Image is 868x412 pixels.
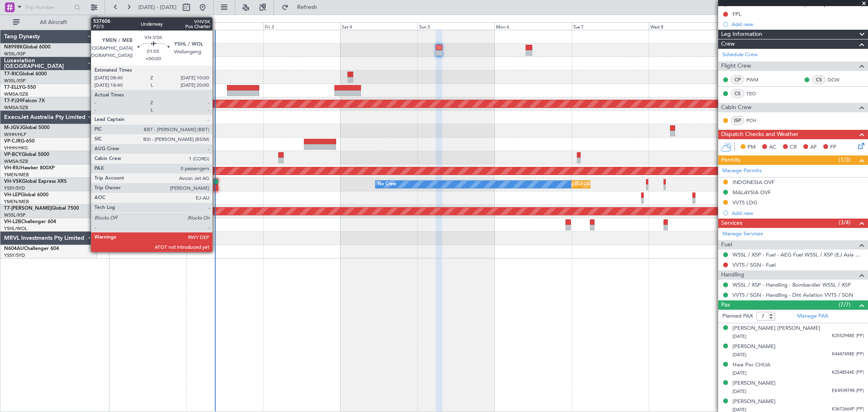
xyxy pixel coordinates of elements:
[4,78,26,84] a: WSSL/XSP
[732,261,776,268] a: VVTS / SGN - Fuel
[830,143,836,151] span: FP
[4,125,50,130] a: M-JGVJGlobal 5000
[722,167,762,175] a: Manage Permits
[4,145,28,151] a: VHHH/HKG
[721,61,751,71] span: Flight Crew
[4,199,29,205] a: YMEN/MEB
[721,219,742,228] span: Services
[832,369,864,376] span: K2548544E (PP)
[4,45,50,50] a: N8998KGlobal 6000
[721,103,752,112] span: Cabin Crew
[828,76,846,83] a: DCW
[572,22,649,30] div: Tue 7
[797,312,828,320] a: Manage PAX
[278,1,327,14] button: Refresh
[732,343,776,351] div: [PERSON_NAME]
[9,16,88,29] button: All Aircraft
[732,324,820,333] div: [PERSON_NAME] [PERSON_NAME]
[732,379,776,388] div: [PERSON_NAME]
[721,130,798,139] span: Dispatch Checks and Weather
[4,166,55,171] a: VH-RIUHawker 800XP
[4,99,45,103] a: T7-PJ29Falcon 7X
[769,143,776,151] span: AC
[732,352,746,358] span: [DATE]
[378,178,396,191] div: No Crew
[4,85,22,90] span: T7-ELLY
[4,166,21,171] span: VH-RIU
[732,251,864,258] a: WSSL / XSP - Fuel - AEG Fuel WSSL / XSP (EJ Asia Only)
[721,270,744,280] span: Handling
[649,22,726,30] div: Wed 8
[731,89,744,98] div: CS
[110,16,124,23] div: [DATE]
[731,75,744,84] div: CP
[746,117,765,124] a: PCH
[732,11,741,18] div: FPL
[721,156,740,165] span: Permits
[4,206,79,211] a: T7-[PERSON_NAME]Global 7500
[832,388,864,394] span: EK4939798 (PP)
[4,139,35,144] a: VP-CJRG-650
[812,75,826,84] div: CS
[4,212,26,218] a: WSSL/XSP
[109,22,186,30] div: Wed 1
[839,218,851,227] span: (3/4)
[810,143,817,151] span: AF
[722,230,763,238] a: Manage Services
[4,219,56,224] a: VH-L2BChallenger 604
[4,226,27,232] a: YSHL/WOL
[732,361,770,369] div: Hwa Por CHUA
[4,152,49,157] a: VP-BCYGlobal 5000
[721,39,735,49] span: Crew
[732,291,853,298] a: VVTS / SGN - Handling - Dht Aviation VVTS / SGN
[4,246,24,251] span: N604AU
[746,90,765,97] a: TEO
[263,22,340,30] div: Fri 3
[4,179,67,184] a: VH-VSKGlobal Express XRS
[4,179,22,184] span: VH-VSK
[721,300,730,310] span: Pax
[839,156,851,164] span: (1/3)
[732,333,746,340] span: [DATE]
[4,158,28,164] a: WMSA/SZB
[732,189,771,196] div: MALAYSIA OVF
[4,139,21,144] span: VP-CJR
[731,116,744,125] div: ISP
[4,206,51,211] span: T7-[PERSON_NAME]
[138,4,177,11] span: [DATE] - [DATE]
[732,388,746,394] span: [DATE]
[832,333,864,340] span: K2552948E (PP)
[4,193,48,197] a: VH-LEPGlobal 6000
[732,281,851,288] a: WSSL / XSP - Handling - Bombardier WSSL / XSP
[732,398,776,406] div: [PERSON_NAME]
[732,199,757,206] div: VVTS LDG
[4,51,26,57] a: WSSL/XSP
[341,22,418,30] div: Sat 4
[4,185,25,191] a: YSSY/SYD
[186,22,263,30] div: Thu 2
[4,91,28,97] a: WMSA/SZB
[4,99,22,103] span: T7-PJ29
[790,143,797,151] span: CR
[748,143,756,151] span: PM
[722,312,753,320] label: Planned PAX
[21,20,86,25] span: All Aircraft
[732,210,864,217] div: Add new
[4,72,19,77] span: T7-RIC
[4,152,22,157] span: VP-BCY
[290,4,324,10] span: Refresh
[494,22,571,30] div: Mon 6
[4,172,29,178] a: YMEN/MEB
[4,219,21,224] span: VH-L2B
[418,22,494,30] div: Sun 5
[4,125,22,130] span: M-JGVJ
[722,51,758,59] a: Schedule Crew
[4,193,21,197] span: VH-LEP
[721,30,762,39] span: Leg Information
[4,252,25,259] a: YSSY/SYD
[732,179,774,186] div: INDONESIA OVF
[4,72,47,77] a: T7-RICGlobal 6000
[732,370,746,376] span: [DATE]
[4,45,23,50] span: N8998K
[832,351,864,358] span: K4447498E (PP)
